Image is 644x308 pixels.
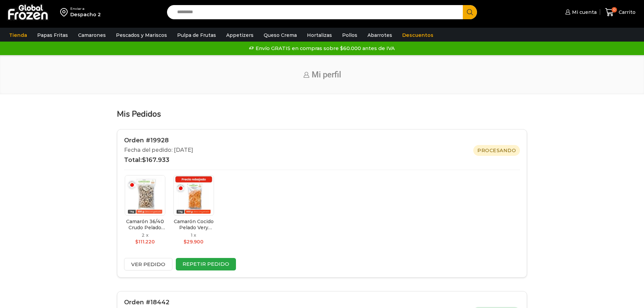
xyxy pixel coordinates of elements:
[70,11,101,18] div: Despacho 2
[223,29,257,42] a: Appetizers
[124,146,193,154] div: Fecha del pedido: [DATE]
[173,218,214,231] div: Camarón Cocido Pelado Very Small - Bronze - Caja 10 kg
[142,156,146,164] span: $
[364,29,396,42] a: Abarrotes
[34,29,71,42] a: Papas Fritas
[312,70,341,79] span: Mi perfil
[135,239,138,245] span: $
[142,232,148,238] div: 2 x
[564,5,597,19] a: Mi cuenta
[463,5,477,19] button: Search button
[603,4,637,20] a: 0 Carrito
[184,239,187,245] span: $
[124,258,172,270] a: Ver pedido
[260,29,300,42] a: Queso Crema
[113,29,170,42] a: Pescados y Mariscos
[121,172,169,251] a: Camarón 36/40 Crudo Pelado sin Vena - Bronze - Caja 10 kg 2 x $111.220
[473,145,520,156] div: Procesando
[75,29,109,42] a: Camarones
[170,172,217,248] a: Camarón Cocido Pelado Very Small - Bronze - Caja 10 kg 1 x $29.900
[339,29,361,42] a: Pollos
[173,175,214,216] img: Camarón Cocido Pelado Very Small - Bronze - Caja 10 kg
[184,239,204,245] span: 29.900
[124,298,193,307] div: Orden #18442
[191,232,196,238] div: 1 x
[117,109,527,119] h2: Mis Pedidos
[125,218,165,231] div: Camarón 36/40 Crudo Pelado sin Vena - Bronze - Caja 10 kg
[304,29,335,42] a: Hortalizas
[399,29,437,42] a: Descuentos
[124,136,193,145] div: Orden #19928
[125,175,165,216] img: Camarón 36/40 Crudo Pelado sin Vena - Bronze - Caja 10 kg
[570,9,597,16] span: Mi cuenta
[617,9,636,16] span: Carrito
[70,6,101,11] div: Enviar a
[60,6,70,18] img: address-field-icon.svg
[176,258,236,270] a: Repetir pedido
[6,29,30,42] a: Tienda
[174,29,219,42] a: Pulpa de Frutas
[135,239,155,245] span: 111.220
[142,156,169,164] span: 167.933
[612,7,617,13] span: 0
[124,156,193,165] div: Total:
